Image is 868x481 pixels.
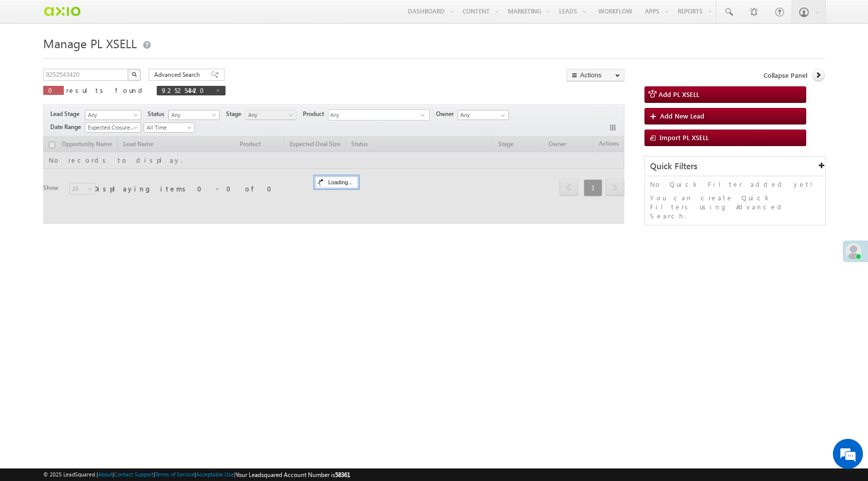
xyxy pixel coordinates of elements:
span: 0 [48,86,59,94]
img: Search [132,72,137,77]
span: Your Leadsquared Account Number is [236,471,350,478]
span: Product [303,109,328,118]
span: Manage PL XSELL [43,35,137,51]
a: Acceptable Use [196,471,234,477]
span: Add PL XSELL [659,90,699,98]
span: select [421,112,429,117]
a: Any [168,110,220,120]
span: Import PL XSELL [660,133,709,142]
img: Custom Logo [43,3,81,20]
span: Date Range [50,123,85,132]
div: Loading... [315,176,358,188]
p: You can create Quick Filters using Advanced Search. [650,193,820,220]
span: Any [85,110,138,119]
div: Quick Filters [645,157,825,176]
span: Any [246,110,293,119]
span: © 2025 LeadSquared | | | | | [43,470,350,479]
span: results found [66,86,146,94]
a: Terms of Service [155,471,194,477]
span: Lead Stage [50,109,83,118]
a: All Time [144,123,195,133]
span: All Time [144,123,192,132]
a: Contact Support [114,471,154,477]
span: Status [148,109,168,118]
span: 9252543420 [162,86,210,94]
a: Show All Items [495,110,508,121]
button: Actions [567,69,624,81]
span: Advanced Search [154,70,203,79]
span: Stage [226,109,245,118]
p: No Quick Filter added yet! [650,180,820,189]
span: Owner [436,109,458,118]
a: Expected Closure Date [85,123,141,133]
span: Any [169,110,216,119]
a: Any [245,110,296,120]
a: Any [85,110,141,120]
span: Any [329,110,421,122]
div: Any [328,109,429,121]
span: Add New Lead [660,111,704,120]
span: Expected Closure Date [85,123,138,132]
span: 58361 [335,471,350,478]
a: About [98,471,113,477]
span: Collapse Panel [764,71,807,80]
input: Type to Search [458,110,509,120]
